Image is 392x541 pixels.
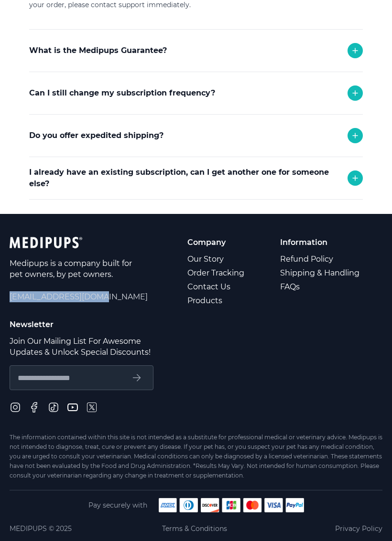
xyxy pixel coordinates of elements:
p: Company [187,237,246,248]
p: Medipups is a company built for pet owners, by pet owners. [10,258,134,280]
a: Refund Policy [280,252,361,266]
a: Order Tracking [187,266,246,280]
a: FAQs [280,280,361,294]
p: Information [280,237,361,248]
div: Yes you can. Simply reach out to support and we will adjust your monthly deliveries! [29,114,316,151]
div: Absolutely! Simply place the order and use the shipping address of the person who will receive th... [29,199,316,246]
a: Shipping & Handling [280,266,361,280]
p: Can I still change my subscription frequency? [29,87,215,99]
a: Our Story [187,252,246,266]
img: payment methods [159,498,304,512]
div: The information contained within this site is not intended as a substitute for professional medic... [10,433,382,480]
p: Newsletter [10,319,382,330]
p: Join Our Mailing List For Awesome Updates & Unlock Special Discounts! [10,336,153,358]
p: What is the Medipups Guarantee? [29,45,167,56]
div: Yes we do! Please reach out to support and we will try to accommodate any request. [29,157,316,193]
p: Do you offer expedited shipping? [29,130,163,141]
span: [EMAIL_ADDRESS][DOMAIN_NAME] [10,291,148,302]
a: Contact Us [187,280,246,294]
p: I already have an existing subscription, can I get another one for someone else? [29,167,338,190]
span: Pay securely with [88,500,147,510]
span: Medipups © 2025 [10,524,72,533]
a: Products [187,294,246,308]
a: Privacy Policy [335,524,382,533]
a: Terms & Conditions [162,524,227,533]
div: If you received the wrong product or your product was damaged in transit, we will replace it with... [29,72,316,128]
